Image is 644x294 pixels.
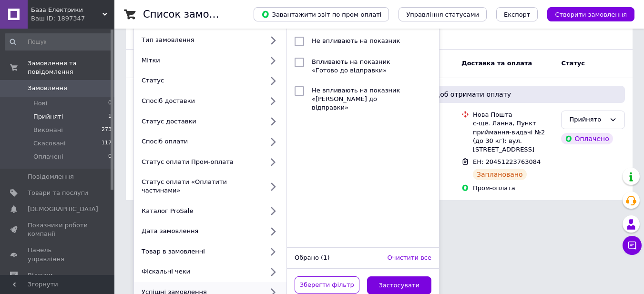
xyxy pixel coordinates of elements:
div: Нова Пошта [473,111,553,119]
span: Експорт [504,11,531,18]
button: Чат з покупцем [623,236,642,255]
div: Заплановано [473,169,527,180]
span: Не впливають на показник [312,37,400,44]
span: Панель управління [28,246,88,263]
div: с-ще. Ланна, Пункт приймання-видачі №2 (до 30 кг): вул. [STREET_ADDRESS] [473,119,553,154]
span: Доставка та оплата [461,60,532,67]
div: Оплачено [561,133,613,144]
h1: Список замовлень [143,9,240,20]
div: Спосіб оплати [138,137,263,146]
div: Статус оплати «Оплатити частинами» [138,178,263,195]
div: Дата замовлення [138,227,263,235]
span: Замовлення [28,84,67,92]
div: Статус [138,76,263,85]
div: Тип замовлення [138,36,263,44]
span: [DEMOGRAPHIC_DATA] [28,205,98,213]
div: Обрано (1) [291,253,384,263]
button: Завантажити звіт по пром-оплаті [254,7,389,21]
span: Виконані [33,126,63,134]
span: Повідомлення [28,172,74,181]
span: 117 [102,139,112,148]
div: Спосіб доставки [138,97,263,105]
span: 1 [108,112,112,121]
div: Статус доставки [138,117,263,126]
span: Прийняті [33,112,63,121]
input: Пошук [5,33,112,51]
span: 0 [108,99,112,108]
span: Створити замовлення [555,11,627,18]
div: Товар в замовленні [138,247,263,256]
button: Створити замовлення [547,7,634,21]
span: ЕН: 20451223763084 [473,158,541,165]
span: Зберегти фільтр [300,281,354,290]
div: Прийнято [569,115,605,125]
button: Зберегти фільтр [295,276,359,294]
span: 0 [108,152,112,161]
a: Створити замовлення [538,10,634,18]
div: Фіскальні чеки [138,267,263,276]
span: 273 [102,126,112,134]
div: Каталог ProSale [138,207,263,215]
span: Нові [33,99,47,108]
span: Товари та послуги [28,189,88,197]
button: Управління статусами [399,7,487,21]
span: Оплачені [33,152,63,161]
div: Статус оплати Пром-оплата [138,158,263,166]
span: Завантажити звіт по пром-оплаті [261,10,381,19]
span: Скасовані [33,139,66,148]
span: База Електрики [31,6,102,14]
span: Управління статусами [406,11,479,18]
div: Мітки [138,56,263,65]
span: Замовлення та повідомлення [28,59,114,76]
div: Пром-оплата [473,184,553,193]
span: Очистити все [388,254,432,261]
span: Статус [561,60,585,67]
span: Не впливають на показник «[PERSON_NAME] до відправки» [312,87,400,111]
span: Відгуки [28,271,52,280]
button: Експорт [496,7,538,21]
div: Ваш ID: 1897347 [31,14,114,23]
span: Показники роботи компанії [28,221,88,238]
span: Впливають на показник «Готово до відправки» [312,58,390,74]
